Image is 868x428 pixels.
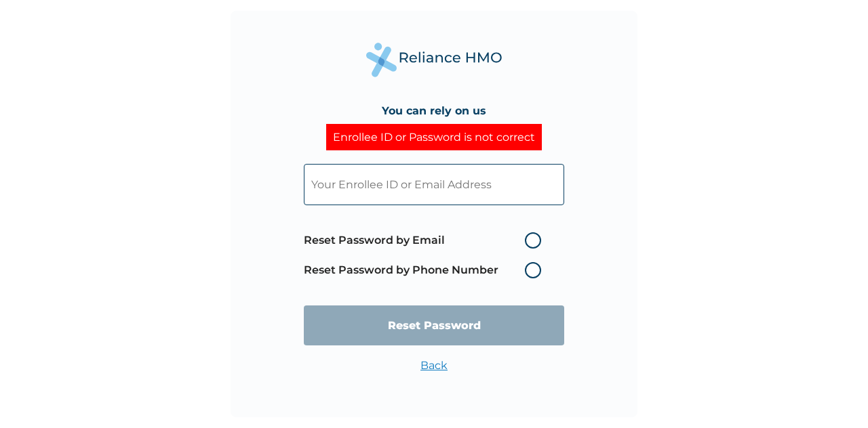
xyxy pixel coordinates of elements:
div: Enrollee ID or Password is not correct [326,124,542,150]
span: Password reset method [304,226,548,285]
a: Back [420,359,448,372]
input: Your Enrollee ID or Email Address [304,164,564,205]
img: Reliance Health's Logo [366,43,502,77]
h4: You can rely on us [382,104,486,117]
label: Reset Password by Email [304,232,548,249]
label: Reset Password by Phone Number [304,262,548,278]
input: Reset Password [304,305,564,345]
